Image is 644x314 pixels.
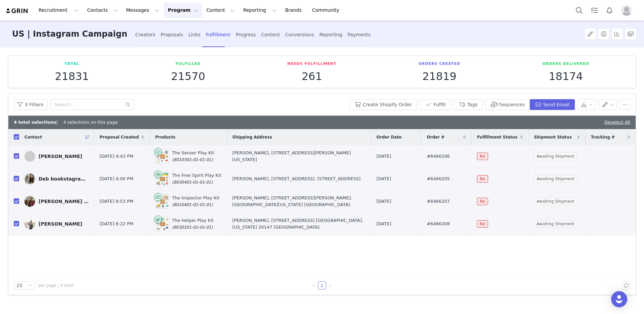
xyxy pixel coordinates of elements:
img: b817e790-5cdd-48e4-9674-838c370275cd.jpg [24,196,35,207]
button: Fulfill [420,99,451,110]
div: Proposals [161,26,183,44]
button: Recruitment [35,3,83,18]
div: [PERSON_NAME], [STREET_ADDRESS][PERSON_NAME][US_STATE] [232,150,366,163]
span: Shipping Address [232,134,272,140]
div: The Inspector Play Kit [172,195,220,208]
p: 18174 [542,70,589,82]
div: Fulfillment [206,26,230,44]
img: Kit-4_TheInspector-Flatlay_v2.png [156,195,169,208]
div: Deb bookstagram✨ [39,176,89,182]
div: Open Intercom Messenger [611,291,627,307]
p: Total [55,61,89,67]
div: Reporting [319,26,342,44]
div: Progress [236,26,256,44]
div: The Free Spirit Play Kit [172,172,221,185]
span: #6466205 [427,175,450,182]
button: Notifications [602,3,617,18]
span: Order # [427,134,444,140]
span: Proposal Created [100,134,139,140]
a: Deb bookstagram✨ [24,173,89,184]
div: | 4 selections on this page [14,119,118,126]
a: Tasks [587,3,602,18]
img: Kit-3_TheSenser_FlatLay_v2.png [156,150,169,163]
span: #6466206 [427,153,450,160]
div: Creators [135,26,155,44]
span: Awaiting Shipment [534,198,577,205]
a: Brands [281,3,308,18]
p: Needs Fulfillment [287,61,336,67]
button: Send Email [530,99,575,110]
p: 21570 [171,70,205,82]
a: [PERSON_NAME] [24,219,89,229]
div: Content [261,26,280,44]
span: Contact [24,134,42,140]
span: Shipment Status [534,134,572,140]
span: Order Date [376,134,401,140]
span: No [477,220,488,228]
span: (8030401-01-01-01) [172,180,213,185]
div: The Senser Play Kit [172,150,214,163]
p: Fulfilled [171,61,205,67]
button: Reporting [239,3,281,18]
a: Deselect All [604,120,630,125]
button: Profile [617,5,639,16]
button: Sequences [486,99,530,110]
span: #6466207 [427,198,450,205]
p: 261 [287,70,336,82]
button: Search [572,3,587,18]
img: placeholder-profile.jpg [621,5,632,16]
div: Payments [347,26,371,44]
span: (8010401-01-01-01) [172,202,213,207]
div: [DATE] [376,198,416,205]
button: Content [202,3,239,18]
li: Previous Page [310,281,318,289]
button: 3 Filters [14,99,48,110]
button: Program [164,3,202,18]
p: Orders Created [419,61,461,67]
p: 21831 [55,70,89,82]
span: Tracking # [591,134,615,140]
span: (8010301-01-01-01) [172,157,213,162]
span: (8030101-01-01-01) [172,225,213,230]
p: Orders Delivered [542,61,589,67]
i: icon: right [328,283,332,287]
a: [PERSON_NAME] and [PERSON_NAME] [24,196,89,207]
p: 21819 [419,70,461,82]
i: icon: left [312,283,316,287]
span: Awaiting Shipment [534,175,577,183]
div: [PERSON_NAME] [39,221,82,227]
li: 1 [318,281,326,289]
span: No [477,198,488,205]
a: Community [308,3,346,18]
img: 95bbab88-8279-4c28-8c13-5bfd496d6958--s.jpg [24,173,35,184]
span: [DATE] 4:00 PM [100,175,133,182]
li: Next Page [326,281,334,289]
div: [PERSON_NAME], [STREET_ADDRESS][PERSON_NAME]. [GEOGRAPHIC_DATA][US_STATE] [GEOGRAPHIC_DATA] [232,195,366,208]
button: Tags [454,99,483,110]
img: Kit-14_TheFreeSpirit-Flatlay_v2.20230412200913305_web.png [156,172,169,186]
img: 892b8873-ddd3-44f3-ae57-156f4fb77975.jpg [24,219,35,229]
img: grin logo [5,8,29,14]
button: Messages [122,3,163,18]
a: 1 [318,282,326,289]
div: Links [189,26,201,44]
span: Awaiting Shipment [534,220,577,228]
span: Awaiting Shipment [534,153,577,160]
span: Products [155,134,175,140]
input: Search... [50,99,134,110]
a: [PERSON_NAME] [24,151,89,162]
b: 4 total selections [14,120,56,125]
span: per page | 4 total [38,282,73,288]
span: [DATE] 6:22 PM [100,221,133,227]
div: [PERSON_NAME], [STREET_ADDRESS] [GEOGRAPHIC_DATA], [US_STATE] 20147 [GEOGRAPHIC_DATA] [232,217,366,230]
div: The Helper Play Kit [172,217,214,230]
div: [PERSON_NAME] and [PERSON_NAME] [39,199,89,204]
div: [DATE] [376,221,416,227]
h3: US | Instagram Campaign [12,21,127,48]
i: icon: down [29,283,33,288]
span: #6466208 [427,221,450,227]
span: No [477,153,488,160]
img: Kit11_TheHelper-Flatlay_white_png_1ce834fd-da71-4225-90a8-8e414a9cadc2.png [156,217,169,231]
span: No [477,175,488,183]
